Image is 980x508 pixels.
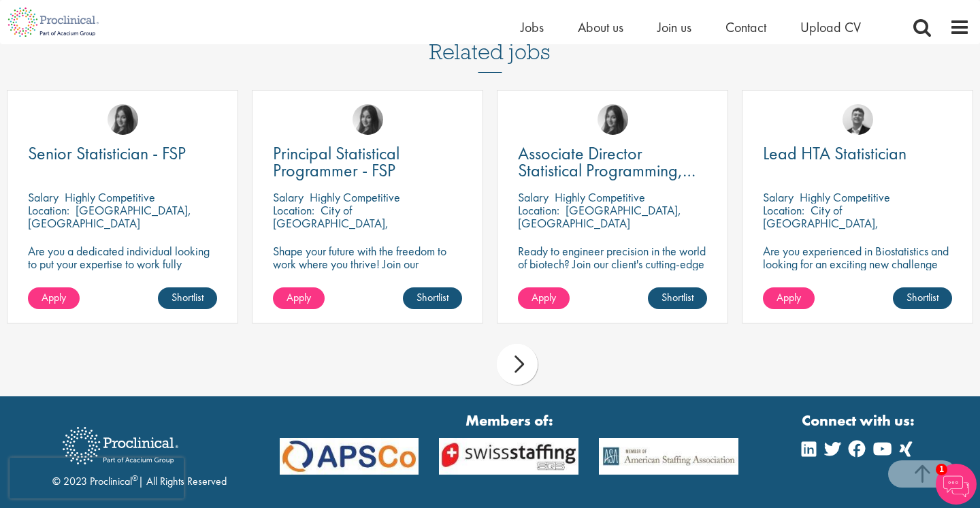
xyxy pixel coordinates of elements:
span: Apply [532,290,556,304]
iframe: reCAPTCHA [10,458,184,498]
span: 1 [936,464,947,475]
a: Associate Director Statistical Programming, Oncology [518,145,707,179]
p: Highly Competitive [800,189,890,205]
img: Heidi Hennigan [108,104,138,135]
p: [GEOGRAPHIC_DATA], [GEOGRAPHIC_DATA] [518,202,681,231]
a: Join us [657,18,691,36]
img: Heidi Hennigan [598,104,628,135]
a: Principal Statistical Programmer - FSP [273,145,462,179]
span: Salary [28,189,59,205]
a: Upload CV [800,18,861,36]
a: Shortlist [648,287,707,309]
p: City of [GEOGRAPHIC_DATA], [GEOGRAPHIC_DATA] [273,202,389,244]
a: Shortlist [893,287,952,309]
p: Ready to engineer precision in the world of biotech? Join our client's cutting-edge team and play... [518,244,707,309]
strong: Members of: [280,410,739,431]
p: [GEOGRAPHIC_DATA], [GEOGRAPHIC_DATA] [28,202,191,231]
img: Proclinical Recruitment [52,417,189,474]
a: Shortlist [403,287,462,309]
strong: Connect with us: [802,410,917,431]
a: Apply [28,287,80,309]
a: Shortlist [158,287,217,309]
span: Apply [42,290,66,304]
img: APSCo [589,438,749,475]
span: Location: [28,202,69,218]
a: About us [578,18,623,36]
span: Senior Statistician - FSP [28,142,186,165]
span: Apply [777,290,801,304]
span: Apply [287,290,311,304]
p: Highly Competitive [310,189,400,205]
p: Are you experienced in Biostatistics and looking for an exciting new challenge where you can assi... [763,244,952,296]
p: Highly Competitive [65,189,155,205]
div: next [497,344,538,385]
img: APSCo [269,438,429,475]
a: Contact [725,18,766,36]
img: Tom Magenis [843,104,873,135]
span: Salary [273,189,304,205]
p: Shape your future with the freedom to work where you thrive! Join our pharmaceutical client with ... [273,244,462,296]
p: Highly Competitive [555,189,645,205]
span: Lead HTA Statistician [763,142,906,165]
span: Location: [273,202,314,218]
span: Associate Director Statistical Programming, Oncology [518,142,696,199]
a: Lead HTA Statistician [763,145,952,162]
span: Location: [763,202,804,218]
p: Are you a dedicated individual looking to put your expertise to work fully flexibly in a remote p... [28,244,217,283]
div: © 2023 Proclinical | All Rights Reserved [52,417,227,490]
img: Chatbot [936,464,977,505]
span: Salary [763,189,794,205]
a: Apply [763,287,815,309]
span: Salary [518,189,549,205]
a: Apply [518,287,570,309]
a: Apply [273,287,325,309]
p: City of [GEOGRAPHIC_DATA], [GEOGRAPHIC_DATA] [763,202,879,244]
a: Jobs [521,18,544,36]
span: Principal Statistical Programmer - FSP [273,142,399,182]
a: Senior Statistician - FSP [28,145,217,162]
img: APSCo [429,438,589,475]
span: Location: [518,202,559,218]
img: Heidi Hennigan [353,104,383,135]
